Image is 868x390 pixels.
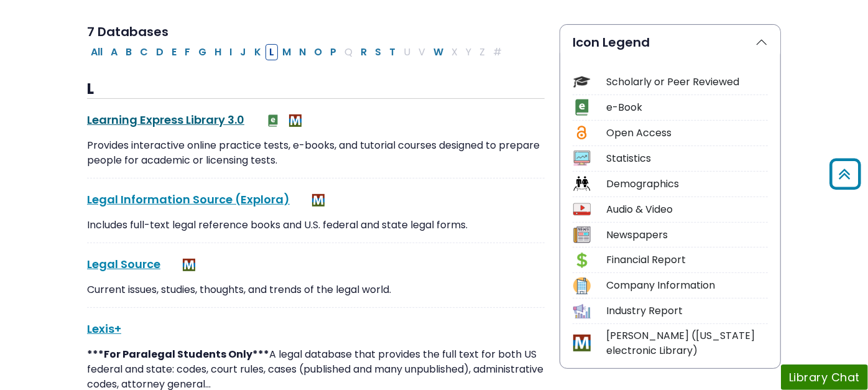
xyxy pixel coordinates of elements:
[606,304,768,318] div: Industry Report
[573,99,590,116] img: Icon e-Book
[236,44,250,60] button: Filter Results J
[87,321,121,337] a: Lexis+
[87,80,545,99] h3: L
[386,44,399,60] button: Filter Results T
[573,150,590,167] img: Icon Statistics
[251,44,265,60] button: Filter Results K
[87,192,290,207] a: Legal Information Source (Explora)
[295,44,310,60] button: Filter Results N
[606,202,768,217] div: Audio & Video
[606,177,768,192] div: Demographics
[606,75,768,90] div: Scholarly or Peer Reviewed
[781,364,868,390] button: Library Chat
[87,44,106,60] button: All
[573,73,590,90] img: Icon Scholarly or Peer Reviewed
[279,44,295,60] button: Filter Results M
[265,44,278,60] button: Filter Results L
[168,44,180,60] button: Filter Results E
[310,44,326,60] button: Filter Results O
[606,278,768,293] div: Company Information
[122,44,136,60] button: Filter Results B
[574,124,589,141] img: Icon Open Access
[87,112,244,128] a: Learning Express Library 3.0
[573,175,590,192] img: Icon Demographics
[560,25,780,60] button: Icon Legend
[606,100,768,115] div: e-Book
[606,253,768,267] div: Financial Report
[152,44,167,60] button: Filter Results D
[430,44,447,60] button: Filter Results W
[87,23,169,40] span: 7 Databases
[606,126,768,141] div: Open Access
[211,44,225,60] button: Filter Results H
[573,252,590,269] img: Icon Financial Report
[87,256,160,272] a: Legal Source
[87,44,507,58] div: Alpha-list to filter by first letter of database name
[87,347,269,361] strong: ***For Paralegal Students Only***
[573,277,590,294] img: Icon Company Information
[195,44,210,60] button: Filter Results G
[371,44,385,60] button: Filter Results S
[573,335,590,351] img: Icon MeL (Michigan electronic Library)
[226,44,236,60] button: Filter Results I
[606,328,768,358] div: [PERSON_NAME] ([US_STATE] electronic Library)
[181,44,194,60] button: Filter Results F
[87,282,545,297] p: Current issues, studies, thoughts, and trends of the legal world.
[107,44,121,60] button: Filter Results A
[326,44,340,60] button: Filter Results P
[573,303,590,320] img: Icon Industry Report
[606,228,768,243] div: Newspapers
[573,226,590,243] img: Icon Newspapers
[606,151,768,166] div: Statistics
[87,138,545,168] p: Provides interactive online practice tests, e-books, and tutorial courses designed to prepare peo...
[289,114,302,127] img: MeL (Michigan electronic Library)
[87,218,545,233] p: Includes full-text legal reference books and U.S. federal and state legal forms.
[136,44,152,60] button: Filter Results C
[573,201,590,218] img: Icon Audio & Video
[825,164,865,184] a: Back to Top
[357,44,371,60] button: Filter Results R
[183,259,195,271] img: MeL (Michigan electronic Library)
[312,194,325,207] img: MeL (Michigan electronic Library)
[267,114,279,127] img: e-Book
